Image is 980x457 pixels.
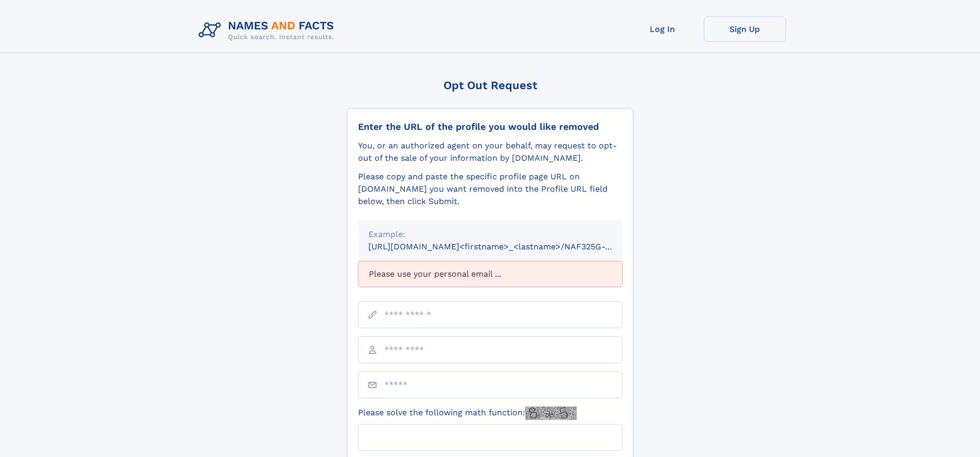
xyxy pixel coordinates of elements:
label: Please solve the following math function: [358,407,577,420]
div: Opt Out Request [347,79,633,92]
div: Example: [368,228,612,241]
div: Please copy and paste the specific profile page URL on [DOMAIN_NAME] you want removed into the Pr... [358,171,622,208]
small: [URL][DOMAIN_NAME]<firstname>_<lastname>/NAF325G-xxxxxxxx [368,242,642,251]
div: Enter the URL of the profile you would like removed [358,121,622,132]
a: Sign Up [704,16,786,42]
img: Logo Names and Facts [194,16,343,44]
a: Log In [621,16,704,42]
div: You, or an authorized agent on your behalf, may request to opt-out of the sale of your informatio... [358,140,622,164]
div: Please use your personal email ... [358,261,622,287]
